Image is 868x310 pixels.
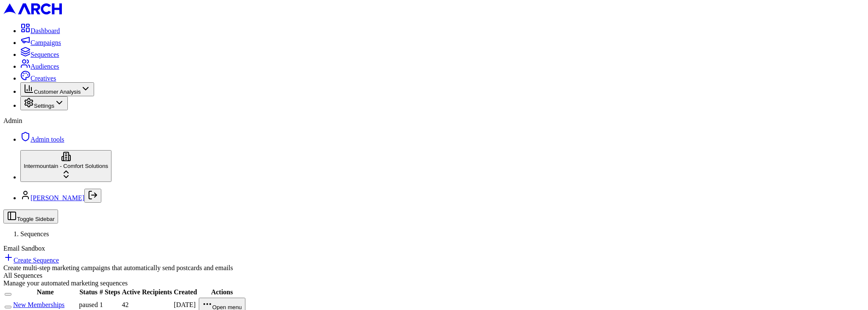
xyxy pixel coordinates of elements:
span: Toggle Sidebar [17,216,55,222]
button: Customer Analysis [20,82,94,96]
button: Toggle Sidebar [3,209,58,223]
a: Creatives [20,75,56,82]
div: Admin [3,117,865,125]
button: Settings [20,96,68,110]
a: Create Sequence [3,257,59,264]
span: Admin tools [31,136,64,143]
th: Active Recipients [121,288,172,296]
th: Actions [198,288,246,296]
div: Create multi-step marketing campaigns that automatically send postcards and emails [3,264,865,272]
nav: breadcrumb [3,230,865,238]
span: Settings [34,103,54,109]
a: Dashboard [20,27,60,34]
button: Intermountain - Comfort Solutions [20,150,111,182]
th: Created [173,288,198,296]
div: paused [79,301,98,309]
th: # Steps [99,288,120,296]
a: [PERSON_NAME] [31,194,84,201]
div: Email Sandbox [3,245,865,252]
div: Manage your automated marketing sequences [3,279,865,287]
span: Creatives [31,75,56,82]
th: Status [79,288,98,296]
a: Audiences [20,63,59,70]
button: Log out [84,189,101,203]
a: Sequences [20,51,59,58]
div: All Sequences [3,272,865,279]
a: Campaigns [20,39,61,46]
th: Name [13,288,78,296]
span: Customer Analysis [34,89,81,95]
span: Campaigns [31,39,61,46]
span: Sequences [20,230,49,237]
span: Audiences [31,63,59,70]
a: New Memberships [13,301,64,308]
span: Sequences [31,51,59,58]
span: Dashboard [31,27,60,34]
span: Intermountain - Comfort Solutions [24,163,108,169]
a: Admin tools [20,136,64,143]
